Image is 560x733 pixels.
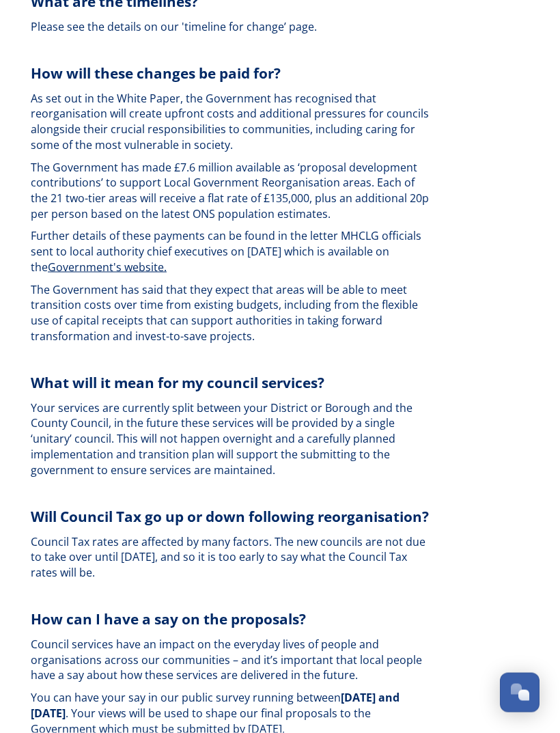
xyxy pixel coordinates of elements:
span: Council Tax rates are affected by many factors. The new councils are not due to take over until [... [31,534,428,580]
span: As set out in the White Paper, the Government has recognised that reorganisation will create upfr... [31,91,432,152]
span: Your services are currently split between your District or Borough and the County Council, in the... [31,400,415,478]
strong: How will these changes be paid for? [31,64,281,83]
strong: [DATE] and [DATE] [31,690,402,721]
span: You can have your say in our public survey running between [31,690,341,705]
span: Council services have an impact on the everyday lives of people and organisations across our comm... [31,637,425,682]
span: The Government has made £7.6 million available as ‘proposal development contributions’ to support... [31,160,432,221]
strong: Will Council Tax go up or down following reorganisation? [31,507,429,526]
button: Open Chat [500,673,540,713]
strong: What will it mean for my council services? [31,373,324,392]
a: Government's website. [48,260,167,275]
strong: How can I have a say on the proposals? [31,609,306,628]
span: Further details of these payments can be found in the letter MHCLG officials sent to local author... [31,228,424,274]
span: The Government has said that they expect that areas will be able to meet transition costs over ti... [31,282,421,344]
span: Please see the details on our 'timeline for change’ page. [31,19,317,34]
